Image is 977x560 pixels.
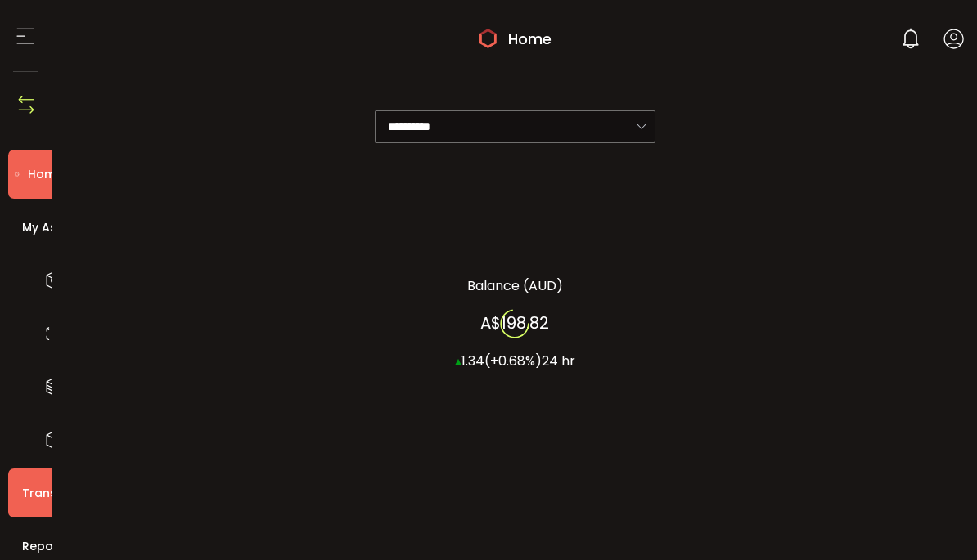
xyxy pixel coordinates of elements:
span: Home [508,28,552,50]
span: My Assets [22,216,82,240]
span: Transfers [22,482,80,505]
span: Home [28,163,63,186]
iframe: Chat Widget [895,482,977,560]
img: N4P5cjLOiQAAAABJRU5ErkJggg== [14,92,38,117]
span: Reporting [22,535,81,558]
